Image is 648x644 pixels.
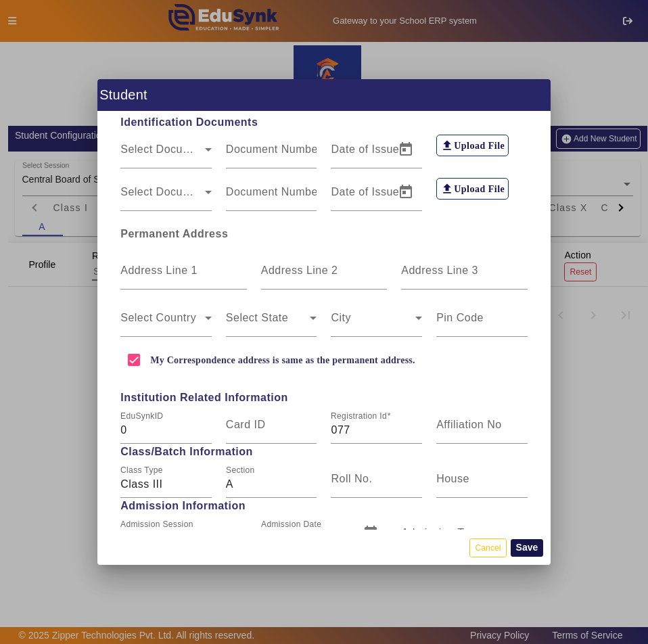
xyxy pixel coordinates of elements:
mat-label: Admission Session [120,520,193,529]
mat-label: Document Number [226,186,322,198]
input: House [436,476,528,492]
span: Class/Batch Information [114,444,535,460]
mat-label: Card ID [226,419,266,430]
mat-label: EduSynkID [120,412,163,421]
mat-label: Address Line 3 [401,264,478,276]
mat-label: Address Line 2 [261,264,338,276]
mat-label: Date of Issue [331,143,399,155]
button: Cancel [469,538,506,557]
mat-label: Address Line 1 [120,264,198,276]
span: Admission Information [114,498,535,514]
mat-icon: file_upload [440,182,454,195]
button: Open calendar [390,176,422,208]
label: My Correspondence address is same as the permanent address. [147,354,415,366]
input: Section [226,476,317,492]
span: Institution Related Information [114,390,535,406]
button: Open calendar [390,133,422,166]
mat-icon: file_upload [440,139,454,152]
input: Roll No. [331,476,422,492]
input: Class Type [120,476,212,492]
mat-label: Admission Type [401,527,482,538]
label: Upload File [436,135,509,156]
mat-label: Select Document Type [120,186,236,198]
mat-label: Select State [226,312,288,323]
b: Permanent Address [120,228,228,239]
mat-label: Admission Date [261,520,321,529]
mat-label: Affiliation No [436,419,502,430]
label: Upload File [436,178,509,200]
mat-label: Section [226,466,255,475]
h1: Student [97,79,551,111]
span: Select Document Type [120,147,205,163]
mat-label: Roll No. [331,473,372,484]
span: Select Document Type [120,189,205,206]
input: Registration Id [331,422,422,438]
mat-label: Registration Id [331,412,387,421]
mat-label: Document Number [226,143,322,155]
mat-label: House [436,473,469,484]
input: EduSynkID [120,422,212,438]
mat-label: Select Document Type [120,143,236,155]
mat-label: Select Country [120,312,196,323]
mat-label: Date of Issue [331,186,399,198]
button: Open calendar [354,517,387,549]
input: Card ID [226,422,317,438]
span: Identification Documents [114,114,535,131]
mat-label: Pin Code [436,312,484,323]
mat-label: City [331,312,351,323]
button: Save [511,539,544,557]
mat-label: Class Type [120,466,163,475]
